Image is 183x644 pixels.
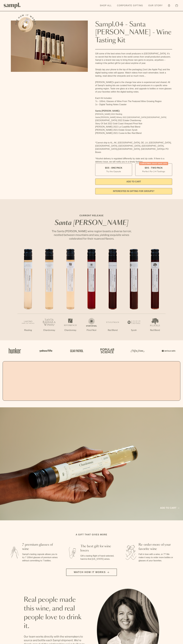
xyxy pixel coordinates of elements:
li: 6 / 7 [123,249,144,340]
p: Gift a tasting flight of hand-selected, hard-to-find [US_STATE] wines. [80,554,116,561]
a: Add to cart [160,506,179,510]
button: Add to Cart [95,178,172,185]
span: , [117,148,118,150]
h3: Re-order more of your favorite wine [139,543,175,551]
li: 7 / 7 [144,249,166,340]
a: Our Story [147,3,164,8]
li: [PERSON_NAME] 2022 La Cuadrilla Red Blend [95,125,172,128]
li: [PERSON_NAME] 2021 Estate Grown Syrah [95,128,172,132]
em: Santa [PERSON_NAME] [55,220,128,226]
span: $55 - One Pack [105,166,122,169]
p: Sampl's tasting capsule allows you to try 7 100ml glasses of premium wines without committing to ... [22,553,58,562]
p: Red Blend [144,329,166,332]
a: Corporate Gifting [116,3,144,8]
h3: 7 premium glasses of wine [22,543,58,551]
li: [PERSON_NAME] 2021 Cuvee le Bec Red Blend [95,132,172,135]
p: Red Blend [102,329,123,332]
h1: Sampl.04 - Santa [PERSON_NAME] - Wine Tasting Kit [95,21,172,44]
a: Shop All [99,3,113,8]
li: [GEOGRAPHIC_DATA] 2022 Estate Chardonnay [95,119,172,122]
p: Pinot Noir [81,329,102,332]
a: interested in gifting for groups? [95,188,172,194]
button: Watch how it works [66,569,117,576]
img: Artboard_3_0b291449-6e8c-4d07-b2c2-3f3601a19cd1_x450.png [130,345,145,356]
span: [PERSON_NAME] 2022 Riesling [95,113,122,115]
img: Artboard_6_04f9a106-072f-468a-bdd7-f11783b05722_x450.png [38,345,53,356]
span: $95 - Two Pack [145,166,163,169]
p: Fall in love with a wine, or 7? We make it easy to order more bottles or glasses of your favorites. [139,553,175,562]
div: Christmas SALE! Save 20% [139,162,168,165]
li: 4 / 7 [81,249,102,340]
div: Gift some of the best wines from small producers in [GEOGRAPHIC_DATA]. It’s no secret that the be... [95,52,172,163]
img: Artboard_5_7fdae55a-36fd-43f7-8bfd-f74a06a2878e_x450.png [68,345,84,356]
span: Santa [PERSON_NAME] Winery 2022 [GEOGRAPHIC_DATA] [GEOGRAPHIC_DATA] [95,116,166,118]
span: [GEOGRAPHIC_DATA], [GEOGRAPHIC_DATA] [118,148,163,150]
p: Chardonnay [60,329,81,332]
p: Riesling [17,329,39,332]
img: Artboard_4_28b4d326-c26e-48f9-9c80-911f17d6414e_x450.png [99,345,115,356]
h3: The best gift for wine lovers [80,544,116,553]
button: See how it works [18,17,33,32]
strong: Santa [PERSON_NAME]: [95,110,120,112]
p: CURRENT RELEASE [49,214,134,217]
li: 3 / 7 [60,249,81,340]
p: The Santa [PERSON_NAME] wine region boasts a diverse terroir, nestled between mountains and sea, ... [49,229,134,241]
li: 5 / 7 [102,249,123,340]
p: Syrah [123,329,144,332]
li: Story Of Soil 2022 Gold Coast Vineyard Pinot Noir [95,122,172,125]
p: Chardonnay [39,329,60,332]
img: Artboard_1_c8cd28af-0030-4af1-819c-248e302c7f06_x450.png [7,345,23,356]
h2: Real people made this wine, and real people love to drink it. [24,596,86,630]
small: Perfect For 2-4 Tastings [142,170,165,173]
li: 1 / 7 [17,249,39,340]
li: 2 / 7 [39,249,60,340]
small: Try the Capsule [106,170,121,173]
img: Sampl.04 - Santa Barbara - Wine Tasting Kit [11,21,88,72]
img: Sampl logo [4,3,21,8]
img: Artboard_7_5b34974b-f019-449e-91fb-745f8d0877ee_x450.png [160,345,176,356]
h2: A gift that gives more [76,533,107,536]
